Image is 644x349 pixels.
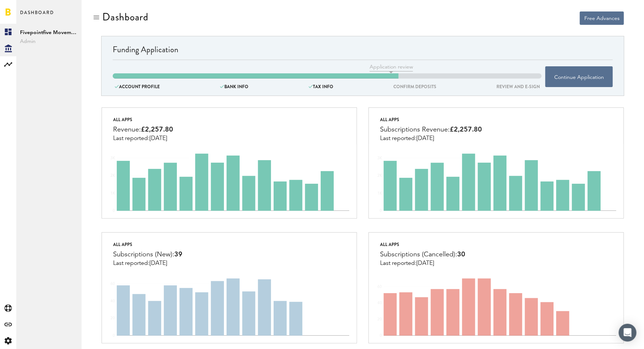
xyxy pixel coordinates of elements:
[20,8,54,24] span: Dashboard
[110,192,115,195] text: 1K
[110,299,115,303] text: 40
[377,301,382,305] text: 40
[380,240,465,249] div: All apps
[218,83,250,91] div: BANK INFO
[377,192,382,195] text: 1K
[113,135,173,142] div: Last reported:
[380,334,382,338] text: 0
[113,240,182,249] div: All apps
[380,249,465,260] div: Subscriptions (Cancelled):
[113,209,115,213] text: 0
[619,324,637,342] div: Open Intercom Messenger
[377,285,382,289] text: 60
[110,156,115,160] text: 3K
[149,136,167,142] span: [DATE]
[377,156,382,160] text: 3K
[495,83,542,91] div: REVIEW AND E-SIGN
[380,124,482,135] div: Subscriptions Revenue:
[110,316,115,320] text: 20
[54,5,81,12] span: Support
[174,251,182,258] span: 39
[113,249,182,260] div: Subscriptions (New):
[380,209,382,213] text: 0
[113,115,173,124] div: All apps
[110,174,115,177] text: 2K
[113,124,173,135] div: Revenue:
[416,260,434,266] span: [DATE]
[102,11,148,23] div: Dashboard
[416,136,434,142] span: [DATE]
[545,66,613,87] button: Continue Application
[113,83,162,91] div: ACCOUNT PROFILE
[113,334,115,338] text: 0
[392,83,438,91] div: confirm deposits
[370,63,413,72] span: Application review
[113,44,613,60] div: Funding Application
[20,28,78,37] span: Fivepointfive Movement Limited
[141,126,173,133] span: £2,257.80
[380,135,482,142] div: Last reported:
[380,115,482,124] div: All apps
[377,318,382,321] text: 20
[307,83,335,91] div: tax info
[377,174,382,177] text: 2K
[580,11,624,25] button: Free Advances
[380,260,465,267] div: Last reported:
[450,126,482,133] span: £2,257.80
[110,282,115,286] text: 60
[20,37,78,46] span: Admin
[113,260,182,267] div: Last reported:
[149,260,167,266] span: [DATE]
[457,251,465,258] span: 30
